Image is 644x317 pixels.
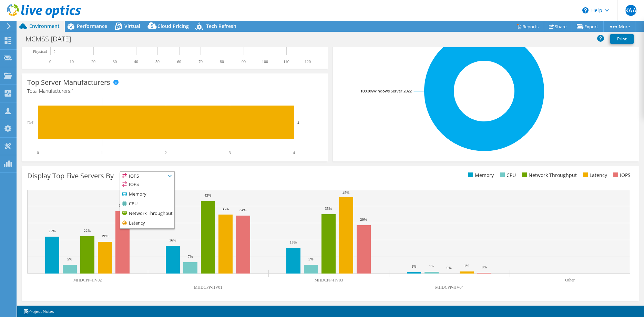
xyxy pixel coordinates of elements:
[70,59,74,64] text: 10
[603,21,635,32] a: More
[27,79,110,86] h3: Top Server Manufacturers
[435,285,464,290] text: MHDCPP-HV04
[73,278,102,283] text: MHDCPP-HV02
[242,59,246,64] text: 90
[305,59,311,64] text: 120
[77,23,107,29] span: Performance
[198,59,203,64] text: 70
[206,23,236,29] span: Tech Refresh
[239,208,246,212] text: 34%
[165,150,167,155] text: 2
[157,23,189,29] span: Cloud Pricing
[204,193,211,197] text: 43%
[220,59,224,64] text: 80
[67,257,72,261] text: 5%
[520,171,577,179] li: Network Throughput
[544,21,572,32] a: Share
[49,229,55,233] text: 22%
[120,219,174,228] li: Latency
[325,206,332,210] text: 35%
[33,49,47,54] text: Physical
[290,240,297,244] text: 15%
[572,21,604,32] a: Export
[262,59,268,64] text: 100
[373,88,412,93] tspan: Windows Server 2022
[101,234,108,238] text: 19%
[120,190,174,199] li: Memory
[343,190,349,195] text: 45%
[27,120,34,125] text: Dell
[49,59,51,64] text: 0
[464,264,469,268] text: 1%
[155,59,160,64] text: 50
[360,217,367,221] text: 29%
[188,254,193,258] text: 7%
[134,59,138,64] text: 40
[498,171,516,179] li: CPU
[511,21,544,32] a: Reports
[482,265,487,269] text: 0%
[429,264,434,268] text: 1%
[22,35,82,43] h1: MCMSS [DATE]
[120,209,174,219] li: Network Throughput
[625,5,636,16] span: KAA
[581,171,607,179] li: Latency
[582,7,589,13] svg: \n
[91,59,95,64] text: 20
[124,23,140,29] span: Virtual
[315,278,343,283] text: MHDCPP-HV03
[612,171,631,179] li: IOPS
[27,87,323,95] h4: Total Manufacturers:
[194,285,223,290] text: MHDCPP-HV01
[113,59,117,64] text: 30
[293,150,295,155] text: 4
[71,88,74,94] span: 1
[37,150,39,155] text: 0
[297,120,299,125] text: 4
[120,199,174,209] li: CPU
[84,228,91,232] text: 22%
[411,264,417,268] text: 1%
[610,34,634,44] a: Print
[177,59,181,64] text: 60
[54,50,55,53] text: 0
[467,171,494,179] li: Memory
[565,278,574,283] text: Other
[101,150,103,155] text: 1
[308,257,314,261] text: 5%
[447,266,452,270] text: 0%
[120,180,174,190] li: IOPS
[222,207,229,211] text: 35%
[283,59,289,64] text: 110
[120,172,174,180] span: IOPS
[169,238,176,242] text: 16%
[229,150,231,155] text: 3
[29,23,60,29] span: Environment
[119,203,126,207] text: 37%
[19,307,59,316] a: Project Notes
[360,88,373,93] tspan: 100.0%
